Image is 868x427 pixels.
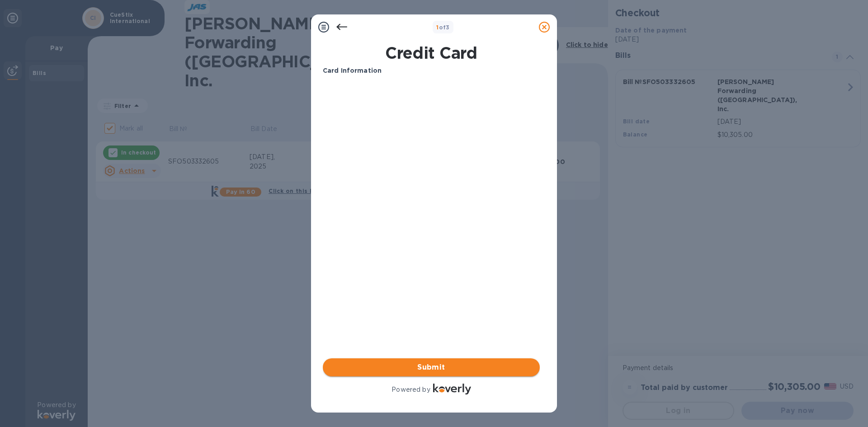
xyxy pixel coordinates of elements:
[330,362,533,373] span: Submit
[323,67,382,74] b: Card Information
[319,43,543,62] h1: Credit Card
[433,384,471,394] img: Logo
[392,385,430,394] p: Powered by
[323,358,540,376] button: Submit
[323,83,540,150] iframe: Your browser does not support iframes
[436,24,450,31] b: of 3
[436,24,439,31] span: 1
